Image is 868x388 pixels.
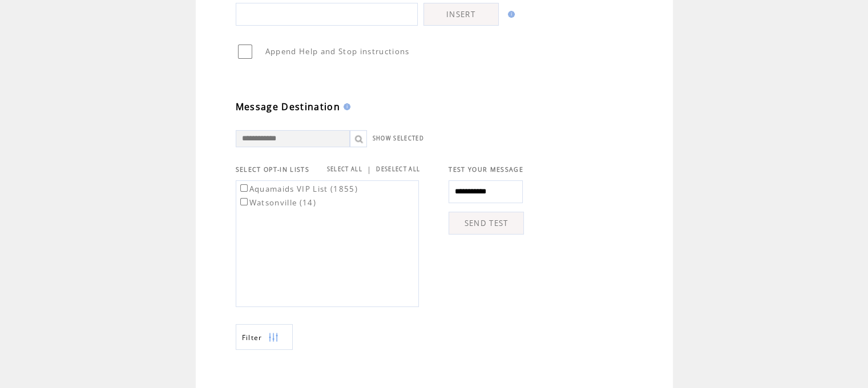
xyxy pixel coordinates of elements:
span: TEST YOUR MESSAGE [449,165,523,173]
a: INSERT [423,3,499,26]
a: DESELECT ALL [376,165,420,173]
span: Show filters [242,333,263,342]
a: SEND TEST [449,212,524,235]
img: help.gif [340,103,350,110]
span: Message Destination [236,100,340,113]
span: Append Help and Stop instructions [265,46,410,56]
input: Watsonville (14) [240,198,248,205]
input: Aquamaids VIP List (1855) [240,184,248,192]
img: filters.png [268,325,278,350]
label: Aquamaids VIP List (1855) [238,184,358,194]
span: | [367,164,372,175]
label: Watsonville (14) [238,197,316,208]
img: help.gif [504,11,515,18]
span: SELECT OPT-IN LISTS [236,165,309,173]
a: SELECT ALL [327,165,362,173]
a: SHOW SELECTED [373,135,424,142]
a: Filter [236,324,293,350]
